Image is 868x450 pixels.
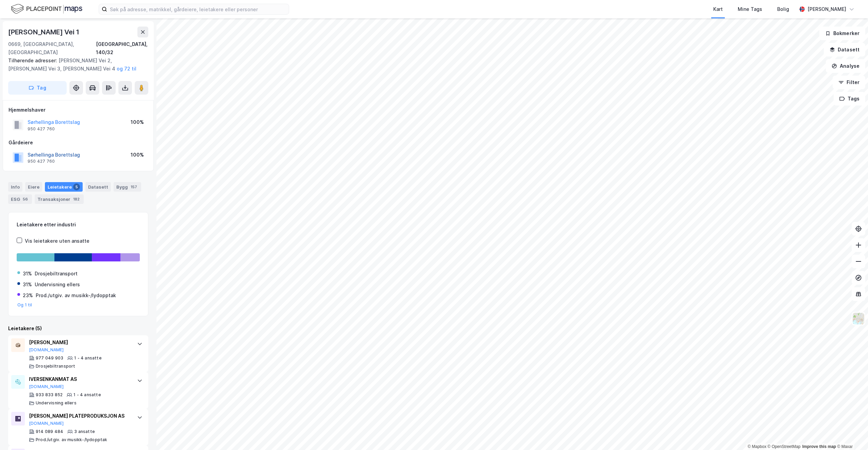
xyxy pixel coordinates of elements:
div: Transaksjoner [35,194,84,204]
div: IVERSENKANMAT AS [29,375,130,383]
img: Z [852,312,865,325]
button: Tags [834,92,865,106]
div: 950 427 760 [28,159,55,164]
div: 100% [131,151,144,159]
div: 56 [21,196,29,203]
div: 1 - 4 ansatte [73,392,101,398]
button: [DOMAIN_NAME] [29,421,64,426]
div: Eiere [25,182,42,192]
div: 914 089 484 [36,429,63,434]
div: 950 427 760 [28,126,55,132]
div: Kart [713,5,723,13]
div: Mine Tags [738,5,762,13]
button: Tag [8,81,67,95]
div: 977 049 903 [36,355,63,361]
div: Drosjebiltransport [35,270,78,278]
button: Datasett [824,43,865,57]
div: 23% [23,291,33,300]
div: Info [8,182,22,192]
input: Søk på adresse, matrikkel, gårdeiere, leietakere eller personer [107,4,289,14]
div: 1 - 4 ansatte [74,355,102,361]
button: Filter [833,76,865,89]
div: Prod./utgiv. av musikk-/lydopptak [36,291,116,300]
div: ESG [8,194,32,204]
div: Datasett [85,182,111,192]
div: 5 [73,183,80,190]
div: [PERSON_NAME] PLATEPRODUKSJON AS [29,412,130,420]
div: [PERSON_NAME] Vei 2, [PERSON_NAME] Vei 3, [PERSON_NAME] Vei 4 [8,57,143,73]
div: Hjemmelshaver [9,106,148,114]
div: 100% [131,118,144,126]
div: [PERSON_NAME] Vei 1 [8,27,81,37]
button: Analyse [826,59,865,73]
div: Bolig [777,5,789,13]
div: Vis leietakere uten ansatte [25,237,89,245]
button: Bokmerker [819,27,865,40]
div: 31% [23,270,32,278]
div: 3 ansatte [74,429,95,434]
a: Improve this map [802,444,836,449]
span: Tilhørende adresser: [8,58,59,63]
button: Og 1 til [17,302,32,308]
a: OpenStreetMap [768,444,801,449]
div: [PERSON_NAME] [807,5,846,13]
a: Mapbox [748,444,766,449]
div: Leietakere [45,182,83,192]
iframe: Chat Widget [834,417,868,450]
div: 31% [23,280,32,289]
div: 0669, [GEOGRAPHIC_DATA], [GEOGRAPHIC_DATA] [8,40,96,57]
div: Bygg [114,182,141,192]
img: logo.f888ab2527a4732fd821a326f86c7f29.svg [11,3,82,15]
div: [GEOGRAPHIC_DATA], 140/32 [96,40,148,57]
div: Undervisning ellers [36,400,77,406]
button: [DOMAIN_NAME] [29,347,64,353]
div: Gårdeiere [9,139,148,147]
button: [DOMAIN_NAME] [29,384,64,389]
div: Undervisning ellers [35,280,80,289]
div: 933 833 852 [36,392,63,398]
div: Prod./utgiv. av musikk-/lydopptak [36,437,107,443]
div: 157 [129,183,138,190]
div: Drosjebiltransport [36,364,76,369]
div: 182 [72,196,81,203]
div: [PERSON_NAME] [29,338,130,347]
div: Leietakere etter industri [17,221,140,229]
div: Leietakere (5) [8,324,148,333]
div: Kontrollprogram for chat [834,417,868,450]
